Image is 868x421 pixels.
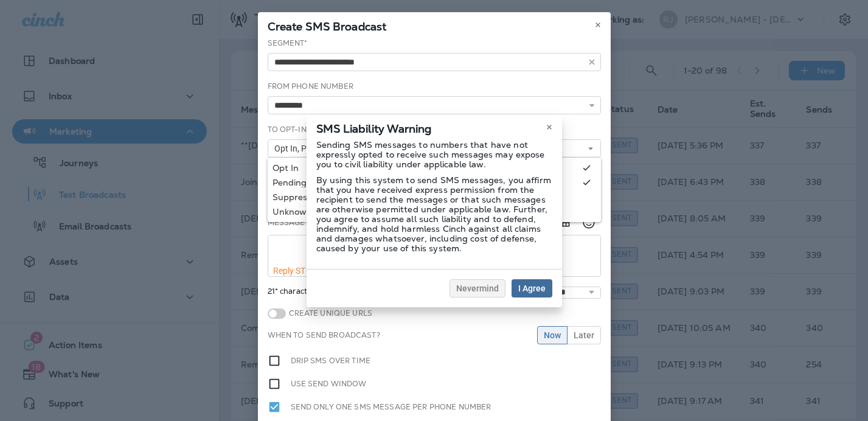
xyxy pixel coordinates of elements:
p: Sending SMS messages to numbers that have not expressly opted to receive such messages may expose... [316,140,552,169]
span: Nevermind [456,284,499,293]
button: Nevermind [450,279,505,297]
p: By using this system to send SMS messages, you affirm that you have received express permission f... [316,175,552,253]
span: I Agree [518,284,546,293]
div: SMS Liability Warning [307,114,562,140]
button: I Agree [512,279,552,297]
